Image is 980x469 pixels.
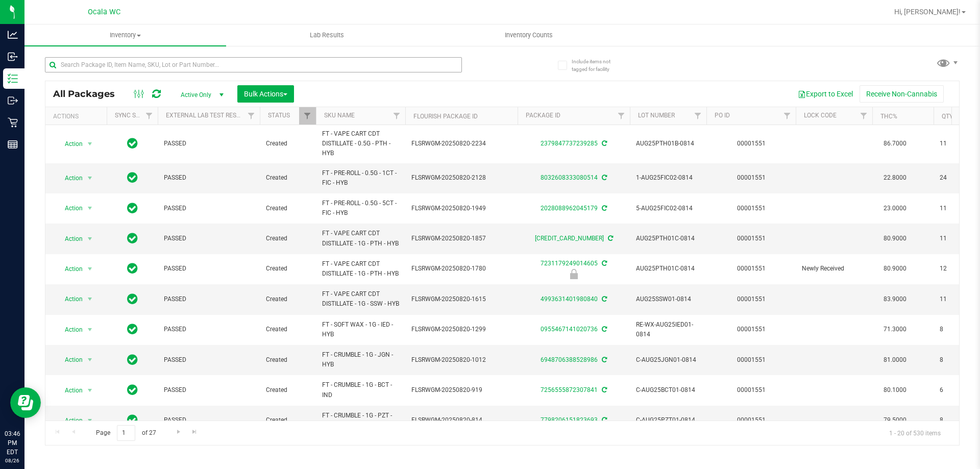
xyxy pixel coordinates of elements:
[53,113,103,120] div: Actions
[541,260,598,267] a: 7231179249014605
[56,171,83,185] span: Action
[84,353,96,367] span: select
[737,326,766,333] a: 00001551
[322,380,399,400] span: FT - CRUMBLE - 1G - BCT - IND
[855,107,872,125] a: Filter
[322,229,399,248] span: FT - VAPE CART CDT DISTILLATE - 1G - PTH - HYB
[88,8,120,16] span: Ocala WC
[737,235,766,242] a: 00001551
[56,383,83,398] span: Action
[411,234,511,243] span: FLSRWGM-20250820-1857
[56,323,83,337] span: Action
[84,292,96,306] span: select
[24,31,226,40] span: Inventory
[600,205,607,212] span: Sync from Compliance System
[715,112,730,119] a: PO ID
[244,90,287,98] span: Bulk Actions
[5,457,20,464] p: 08/26
[24,24,226,46] a: Inventory
[266,173,310,183] span: Created
[541,356,598,363] a: 6948706388528986
[880,113,897,120] a: THC%
[802,264,866,274] span: Newly Received
[322,199,399,218] span: FT - PRE-ROLL - 0.5G - 5CT - FIC - HYB
[940,415,978,425] span: 8
[636,294,700,304] span: AUG25SSW01-0814
[894,8,961,16] span: Hi, [PERSON_NAME]!
[226,24,428,46] a: Lab Results
[940,355,978,365] span: 8
[600,356,607,363] span: Sync from Compliance System
[45,57,462,72] input: Search Package ID, Item Name, SKU, Lot or Part Number...
[164,325,254,334] span: PASSED
[878,231,912,246] span: 80.9000
[141,107,158,125] a: Filter
[411,204,511,213] span: FLSRWGM-20250820-1949
[541,386,598,393] a: 7256555872307841
[127,322,138,336] span: In Sync
[411,325,511,334] span: FLSRWGM-20250820-1299
[638,112,675,119] a: Lot Number
[266,294,310,304] span: Created
[942,113,953,120] a: Qty
[127,170,138,185] span: In Sync
[737,265,766,272] a: 00001551
[491,31,567,40] span: Inventory Counts
[411,173,511,183] span: FLSRWGM-20250820-2128
[127,292,138,306] span: In Sync
[127,201,138,215] span: In Sync
[636,264,700,274] span: AUG25PTH01C-0814
[243,107,260,125] a: Filter
[56,137,83,151] span: Action
[56,201,83,215] span: Action
[164,264,254,274] span: PASSED
[636,234,700,243] span: AUG25PTH01C-0814
[266,234,310,243] span: Created
[266,204,310,213] span: Created
[324,112,355,119] a: SKU Name
[299,107,316,125] a: Filter
[940,204,978,213] span: 11
[940,385,978,395] span: 6
[636,204,700,213] span: 5-AUG25FIC02-0814
[266,355,310,365] span: Created
[127,261,138,276] span: In Sync
[613,107,630,125] a: Filter
[779,107,796,125] a: Filter
[881,425,949,440] span: 1 - 20 of 530 items
[164,355,254,365] span: PASSED
[322,350,399,369] span: FT - CRUMBLE - 1G - JGN - HYB
[117,425,135,441] input: 1
[541,295,598,303] a: 4993631401980840
[600,260,607,267] span: Sync from Compliance System
[84,323,96,337] span: select
[266,264,310,274] span: Created
[636,385,700,395] span: C-AUG25BCT01-0814
[322,129,399,159] span: FT - VAPE CART CDT DISTILLATE - 0.5G - PTH - HYB
[266,139,310,149] span: Created
[606,235,613,242] span: Sync from Compliance System
[516,269,631,279] div: Newly Received
[388,107,405,125] a: Filter
[878,383,912,398] span: 80.1000
[164,415,254,425] span: PASSED
[8,52,18,62] inline-svg: Inbound
[8,73,18,84] inline-svg: Inventory
[322,259,399,279] span: FT - VAPE CART CDT DISTILLATE - 1G - PTH - HYB
[600,416,607,424] span: Sync from Compliance System
[127,353,138,367] span: In Sync
[127,413,138,427] span: In Sync
[84,232,96,246] span: select
[87,425,164,441] span: Page of 27
[541,140,598,147] a: 2379847737239285
[56,292,83,306] span: Action
[5,429,20,457] p: 03:46 PM EDT
[187,425,202,439] a: Go to the last page
[940,325,978,334] span: 8
[878,136,912,151] span: 86.7000
[268,112,290,119] a: Status
[940,173,978,183] span: 24
[541,326,598,333] a: 0955467141020736
[53,88,125,100] span: All Packages
[8,30,18,40] inline-svg: Analytics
